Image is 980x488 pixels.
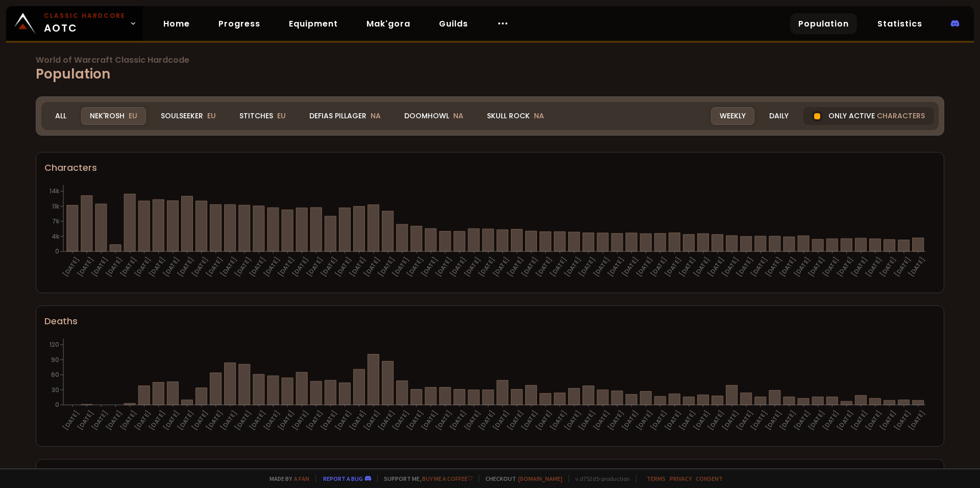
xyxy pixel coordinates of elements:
text: [DATE] [248,255,267,278]
text: [DATE] [806,255,826,278]
a: Buy me a coffee [422,475,473,482]
text: [DATE] [448,409,468,432]
text: [DATE] [462,255,482,278]
text: [DATE] [391,409,411,432]
text: [DATE] [649,409,669,432]
text: [DATE] [190,409,210,432]
text: [DATE] [362,409,382,432]
text: [DATE] [348,255,368,278]
text: [DATE] [377,409,397,432]
text: [DATE] [563,255,583,278]
text: [DATE] [90,409,110,432]
div: Level 60 [44,468,936,481]
text: [DATE] [76,409,95,432]
text: [DATE] [721,409,741,432]
a: Progress [210,13,268,34]
span: AOTC [44,11,126,36]
text: [DATE] [161,409,181,432]
text: [DATE] [520,255,540,278]
text: [DATE] [792,409,812,432]
text: [DATE] [290,409,310,432]
h1: Population [36,56,944,84]
span: EU [207,111,216,121]
text: [DATE] [262,409,282,432]
text: [DATE] [205,409,225,432]
text: [DATE] [491,409,511,432]
text: [DATE] [735,255,755,278]
small: Classic Hardcore [44,11,126,20]
text: [DATE] [864,409,884,432]
text: [DATE] [434,409,454,432]
text: [DATE] [907,409,927,432]
text: [DATE] [706,409,726,432]
text: [DATE] [133,409,153,432]
text: [DATE] [577,255,597,278]
text: [DATE] [276,409,296,432]
text: [DATE] [420,255,439,278]
span: NA [534,111,544,121]
text: [DATE] [592,255,611,278]
a: Terms [647,475,666,482]
text: [DATE] [61,409,81,432]
text: [DATE] [348,409,368,432]
text: [DATE] [104,409,124,432]
text: [DATE] [176,255,196,278]
text: [DATE] [563,409,583,432]
a: Consent [696,475,723,482]
text: [DATE] [735,409,755,432]
span: Support me, [377,475,473,482]
text: [DATE] [649,255,669,278]
text: [DATE] [90,255,110,278]
tspan: 7k [52,217,60,225]
div: Nek'Rosh [81,107,146,125]
text: [DATE] [248,409,267,432]
text: [DATE] [764,255,783,278]
text: [DATE] [677,255,697,278]
span: NA [453,111,463,121]
a: Privacy [670,475,692,482]
a: Guilds [431,13,476,34]
text: [DATE] [835,255,855,278]
tspan: 120 [50,340,59,349]
text: [DATE] [133,255,153,278]
a: Equipment [281,13,346,34]
text: [DATE] [634,255,654,278]
span: EU [129,111,137,121]
text: [DATE] [778,255,798,278]
span: World of Warcraft Classic Hardcode [36,56,944,64]
text: [DATE] [549,255,569,278]
text: [DATE] [362,255,382,278]
a: a fan [294,475,309,482]
text: [DATE] [620,409,640,432]
text: [DATE] [391,255,411,278]
div: Defias Pillager [301,107,389,125]
text: [DATE] [61,255,81,278]
text: [DATE] [692,409,712,432]
text: [DATE] [405,409,425,432]
text: [DATE] [505,255,525,278]
text: [DATE] [520,409,540,432]
text: [DATE] [577,409,597,432]
text: [DATE] [592,409,611,432]
text: [DATE] [233,255,253,278]
text: [DATE] [692,255,712,278]
text: [DATE] [290,255,310,278]
text: [DATE] [219,255,239,278]
text: [DATE] [792,255,812,278]
a: Classic HardcoreAOTC [6,6,143,41]
text: [DATE] [118,409,138,432]
span: characters [877,111,925,121]
text: [DATE] [462,409,482,432]
a: [DOMAIN_NAME] [518,475,562,482]
text: [DATE] [749,255,769,278]
text: [DATE] [161,255,181,278]
tspan: 11k [52,202,60,211]
text: [DATE] [606,255,626,278]
div: Stitches [231,107,295,125]
text: [DATE] [333,255,353,278]
text: [DATE] [305,255,325,278]
text: [DATE] [319,409,339,432]
text: [DATE] [778,409,798,432]
div: Skull Rock [478,107,553,125]
span: Checkout [479,475,562,482]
